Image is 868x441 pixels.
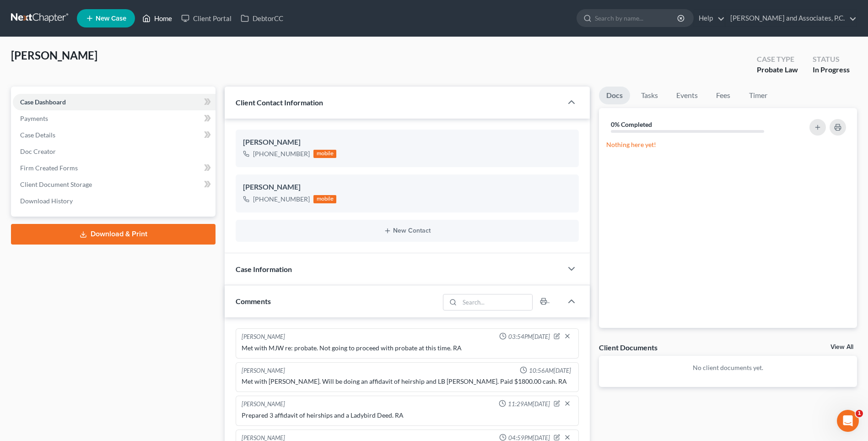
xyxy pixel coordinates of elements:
[20,147,56,155] span: Doc Creator
[20,197,73,205] span: Download History
[694,10,725,27] a: Help
[242,411,573,420] div: Prepared 3 affidavit of heirships and a Ladybird Deed. RA
[20,114,48,122] span: Payments
[757,54,798,65] div: Case Type
[242,400,285,409] div: [PERSON_NAME]
[243,182,571,193] div: [PERSON_NAME]
[830,344,853,350] a: View All
[709,87,738,104] a: Fees
[13,143,216,160] a: Doc Creator
[837,410,859,432] iframe: Intercom live chat
[742,87,775,104] a: Timer
[253,149,310,158] div: [PHONE_NUMBER]
[243,137,571,148] div: [PERSON_NAME]
[177,10,236,27] a: Client Portal
[138,10,177,27] a: Home
[508,400,550,408] span: 11:29AM[DATE]
[236,297,271,305] span: Comments
[529,366,571,375] span: 10:56AM[DATE]
[813,54,850,65] div: Status
[13,193,216,209] a: Download History
[459,294,532,310] input: Search...
[757,65,798,75] div: Probate Law
[13,110,216,127] a: Payments
[236,265,292,273] span: Case Information
[253,195,310,204] div: [PHONE_NUMBER]
[595,10,679,27] input: Search by name...
[242,343,573,353] div: Met with MJW re: probate. Not going to proceed with probate at this time. RA
[11,49,97,62] span: [PERSON_NAME]
[313,195,336,203] div: mobile
[856,410,863,417] span: 1
[611,120,652,128] strong: 0% Completed
[599,87,630,104] a: Docs
[726,10,857,27] a: [PERSON_NAME] and Associates, P.C.
[606,140,850,149] p: Nothing here yet!
[20,164,78,172] span: Firm Created Forms
[669,87,705,104] a: Events
[20,131,55,139] span: Case Details
[634,87,665,104] a: Tasks
[13,127,216,143] a: Case Details
[242,377,573,386] div: Met with [PERSON_NAME]. Will be doing an affidavit of heirship and LB [PERSON_NAME]. Paid $1800.0...
[508,332,550,341] span: 03:54PM[DATE]
[599,343,658,352] div: Client Documents
[13,94,216,110] a: Case Dashboard
[606,363,850,372] p: No client documents yet.
[11,224,216,245] a: Download & Print
[236,10,288,27] a: DebtorCC
[242,366,285,375] div: [PERSON_NAME]
[813,65,850,75] div: In Progress
[236,98,323,107] span: Client Contact Information
[243,227,571,234] button: New Contact
[13,160,216,176] a: Firm Created Forms
[96,15,126,22] span: New Case
[313,150,336,158] div: mobile
[242,332,285,342] div: [PERSON_NAME]
[20,98,66,106] span: Case Dashboard
[20,180,92,188] span: Client Document Storage
[13,176,216,193] a: Client Document Storage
